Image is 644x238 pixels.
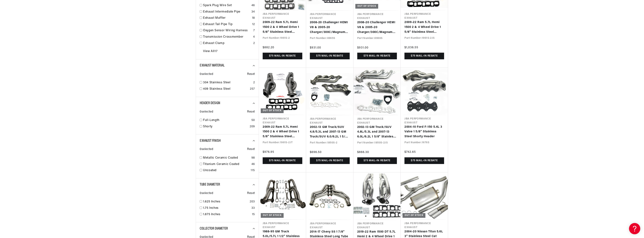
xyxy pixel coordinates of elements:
[251,156,255,160] div: 98
[251,3,255,8] div: 46
[247,147,255,152] span: Reset
[203,156,250,160] a: Metallic Ceramic Coated
[200,227,228,231] span: Collector Diameter
[203,49,217,54] a: View All 17
[203,212,250,217] a: 1.875 Inches
[203,22,251,27] a: Exhaust Tail Pipe Tip
[203,3,250,8] a: Spark Plug Wire Set
[251,168,255,173] div: 115
[200,72,213,77] span: 0 selected
[357,125,397,139] a: 2002-13 GM Truck/SUV 4.8L/5.3L and 2007-13 6.0L/6.2L 1 5/8" Stainless Steel Shorty Header with Me...
[252,16,255,21] div: 18
[203,206,250,211] a: 1.75 Inches
[310,125,350,139] a: 2002-13 GM Truck/SUV 4.8/5.3L and 2007-13 GM Truck/SUV 6.0/6.2L 1 5/8" Stainless Steel Shorty Header
[252,212,255,217] div: 15
[250,124,255,129] div: 209
[250,87,255,92] div: 257
[203,80,252,85] a: 304 Stainless Steel
[203,87,248,92] a: 409 Stainless Steel
[251,10,255,14] div: 34
[200,191,213,196] span: 0 selected
[203,162,250,167] a: Titanium Ceramic Coated
[200,64,225,67] span: Exhaust Material
[250,199,255,204] div: 203
[203,28,252,33] a: Oxygen Sensor Wiring Harness
[247,191,255,196] span: Reset
[252,22,255,27] div: 12
[247,72,255,77] span: Reset
[203,118,250,123] a: Full-Length
[251,118,255,123] div: 50
[253,41,255,46] div: 2
[203,16,250,21] a: Exhaust Muffler
[357,20,397,35] a: 2008-20 Challenger HEMI V8 & 2005-20 Charger/300C/Magnum HEMI V8 1 7/8" Stainless Steel Long Tube...
[200,101,220,105] span: Header Design
[404,20,444,34] a: 2009-22 Ram 5.7L Hemi 1500 2 & 4 Wheel Drive 1 5/8" Stainless Steel Shorty Header with Metallic C...
[253,35,255,40] div: 4
[203,10,250,14] a: Exhaust Intermediate Pipe
[203,124,248,129] a: Shorty
[247,110,255,114] span: Reset
[253,80,255,85] div: 2
[200,110,213,114] span: 0 selected
[203,199,248,204] a: 1.625 Inches
[200,147,213,152] span: 0 selected
[253,28,255,33] div: 7
[203,35,252,40] a: Transmission Crossmember
[404,125,444,139] a: 2004-10 Ford F-150 5.4L 3 Valve 1 5/8" Stainless Steel Shorty Header
[203,41,252,46] a: Exhaust Clamp
[310,20,350,35] a: 2008-20 Challenger HEMI V8 & 2005-20 Charger/300C/Magnum HEMI V8 1 3/4" Long Tube Stainless Steel...
[263,125,302,139] a: 2009-22 Ram 5.7L Hemi 1500 2 & 4 Wheel Drive 1 5/8" Stainless Steel Shorty Header with Titanium C...
[200,139,220,143] span: Exhaust Finish
[263,20,302,34] a: 2009-22 Ram 5.7L Hemi 1500 2 & 4 Wheel Drive 1 5/8" Stainless Steel Shorty Header
[200,183,220,187] span: Tube Diameter
[251,162,255,167] div: 46
[203,168,249,173] a: Uncoated
[251,206,255,211] div: 33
